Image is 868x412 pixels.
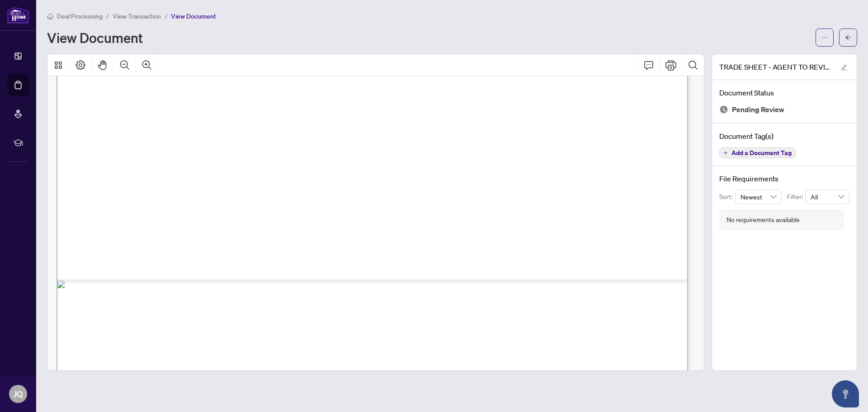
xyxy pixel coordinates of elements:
[821,34,828,41] span: ellipsis
[113,12,161,20] span: View Transaction
[719,173,849,184] h4: File Requirements
[106,11,109,21] li: /
[832,380,859,407] button: Open asap
[845,34,851,41] span: arrow-left
[719,87,849,98] h4: Document Status
[165,11,167,21] li: /
[719,62,832,72] span: TRADE SHEET - AGENT TO REVIEW - [PERSON_NAME].pdf
[719,131,849,142] h4: Document Tag(s)
[57,12,103,20] span: Deal Processing
[719,147,796,158] button: Add a Document Tag
[731,150,792,156] span: Add a Document Tag
[732,104,784,116] span: Pending Review
[47,13,53,19] span: home
[841,64,847,71] span: edit
[719,192,735,202] p: Sort:
[726,215,800,225] div: No requirements available
[723,151,728,155] span: plus
[811,190,844,204] span: All
[787,192,805,202] p: Filter:
[719,105,728,114] img: Document Status
[171,12,216,20] span: View Document
[741,190,777,204] span: Newest
[7,7,29,24] img: logo
[47,30,143,45] h1: View Document
[14,388,23,400] span: JQ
